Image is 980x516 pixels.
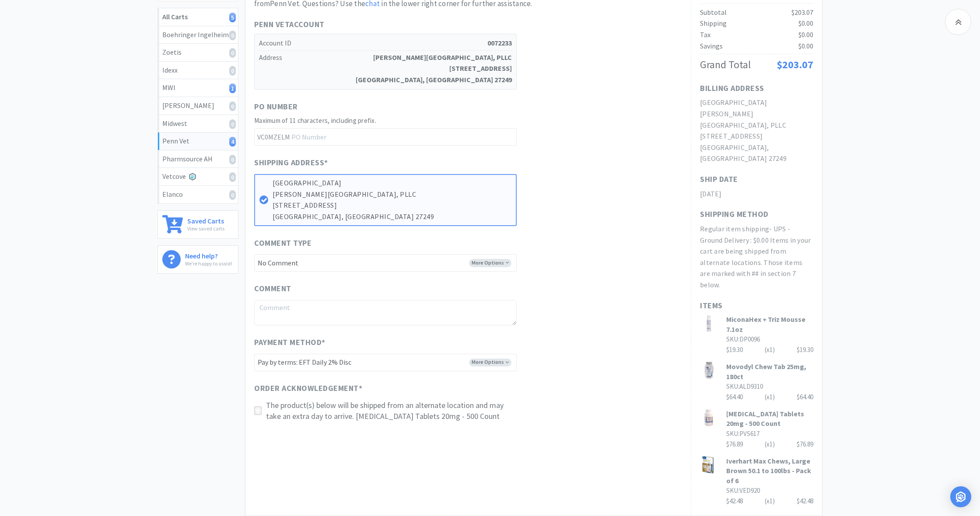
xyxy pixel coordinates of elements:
h1: Penn Vet Account [254,18,517,31]
span: $0.00 [798,42,813,50]
div: $19.30 [726,345,813,355]
span: SKU: VED920 [726,486,760,495]
h3: Iverhart Max Chews, Large Brown 50.1 to 100lbs - Pack of 6 [726,456,813,485]
a: Elanco0 [158,186,238,203]
h1: Items [700,300,813,312]
p: We're happy to assist! [185,259,232,268]
div: $42.48 [797,496,813,506]
div: Idexx [162,65,234,76]
span: PO Number [254,101,298,113]
div: Tax [700,29,710,41]
i: 0 [229,190,236,200]
span: Payment Method * [254,336,325,349]
h5: Address [259,51,512,87]
img: 8cc5af5a956a4a1ba454d1ce01478a92_261130.png [700,456,717,474]
i: 1 [229,84,236,93]
input: PO Number [254,128,517,146]
div: Vetcove [162,171,234,182]
div: MWI [162,82,234,94]
a: Midwest0 [158,115,238,133]
a: MWI1 [158,79,238,97]
p: [GEOGRAPHIC_DATA] [273,178,511,189]
div: $76.89 [797,439,813,450]
i: 0 [229,172,236,182]
h2: [STREET_ADDRESS] [700,131,813,142]
span: SKU: DP0096 [726,335,760,343]
div: Subtotal [700,7,727,18]
p: [PERSON_NAME][GEOGRAPHIC_DATA], PLLC [273,189,511,200]
span: $203.07 [791,8,813,17]
div: (x 1 ) [765,439,775,450]
h3: Movodyl Chew Tab 25mg, 180ct [726,362,813,381]
h6: Saved Carts [187,215,224,224]
div: $64.40 [797,392,813,402]
h3: [MEDICAL_DATA] Tablets 20mg - 500 Count [726,409,813,429]
strong: 0072233 [487,38,512,49]
span: Comment [254,282,291,295]
div: Shipping [700,18,727,29]
a: Boehringer Ingelheim0 [158,26,238,44]
a: Pharmsource AH0 [158,150,238,168]
span: VC0MZELM [254,129,292,145]
a: Zoetis0 [158,44,238,62]
img: cf576cc90153402b8951a786a5067ca2_227626.png [700,314,717,332]
h2: [GEOGRAPHIC_DATA], [GEOGRAPHIC_DATA] 27249 [700,142,813,164]
div: Elanco [162,189,234,200]
i: 0 [229,31,236,40]
span: $0.00 [798,30,813,39]
div: Boehringer Ingelheim [162,29,234,41]
p: [GEOGRAPHIC_DATA], [GEOGRAPHIC_DATA] 27249 [273,211,511,223]
i: 0 [229,66,236,76]
h2: [GEOGRAPHIC_DATA] [700,97,813,108]
strong: All Carts [162,12,188,21]
h1: Shipping Method [700,208,769,221]
div: $76.89 [726,439,813,450]
i: 4 [229,137,236,146]
img: 56cf577d2a4b4b9d9cbc66483a61acbd_504686.png [700,362,717,379]
div: Open Intercom Messenger [950,486,971,507]
a: Idexx0 [158,62,238,80]
div: Zoetis [162,47,234,58]
div: $64.40 [726,392,813,402]
span: SKU: PVS617 [726,429,759,438]
a: Vetcove0 [158,168,238,186]
span: Maximum of 11 characters, including prefix. [254,116,376,125]
i: 5 [229,13,236,22]
div: (x 1 ) [765,392,775,402]
div: Grand Total [700,56,751,73]
i: 0 [229,155,236,164]
p: View saved carts [187,224,224,233]
a: Penn Vet4 [158,132,238,150]
span: Comment Type [254,237,311,250]
img: 8d752154d47e4b8f8a4e4c5b80f4c594_158964.png [700,409,717,426]
span: $203.07 [777,58,813,71]
i: 0 [229,48,236,58]
a: Saved CartsView saved carts [157,210,238,239]
span: Order Acknowledgement * [254,382,362,395]
h1: Billing Address [700,82,764,95]
p: [STREET_ADDRESS] [273,200,511,211]
span: Shipping Address * [254,157,328,169]
div: $42.48 [726,496,813,506]
span: SKU: ALD9310 [726,382,763,390]
div: (x 1 ) [765,496,775,506]
h2: Regular item shipping- UPS - Ground Delivery : $0.00 Items in your cart are being shipped from al... [700,223,813,291]
div: Pharmsource AH [162,153,234,165]
div: $19.30 [797,345,813,355]
div: Midwest [162,118,234,129]
div: (x 1 ) [765,345,775,355]
strong: [PERSON_NAME][GEOGRAPHIC_DATA], PLLC [STREET_ADDRESS] [GEOGRAPHIC_DATA], [GEOGRAPHIC_DATA] 27249 [356,52,512,86]
h1: Ship Date [700,173,738,186]
h2: [PERSON_NAME][GEOGRAPHIC_DATA], PLLC [700,108,813,131]
h5: Account ID [259,36,512,51]
p: The product(s) below will be shipped from an alternate location and may take an extra day to arri... [266,400,517,422]
span: $0.00 [798,19,813,28]
a: [PERSON_NAME]0 [158,97,238,115]
div: [PERSON_NAME] [162,100,234,112]
h6: Need help? [185,250,232,259]
a: All Carts5 [158,8,238,26]
div: Penn Vet [162,136,234,147]
i: 0 [229,101,236,111]
i: 0 [229,119,236,129]
h2: [DATE] [700,188,813,200]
